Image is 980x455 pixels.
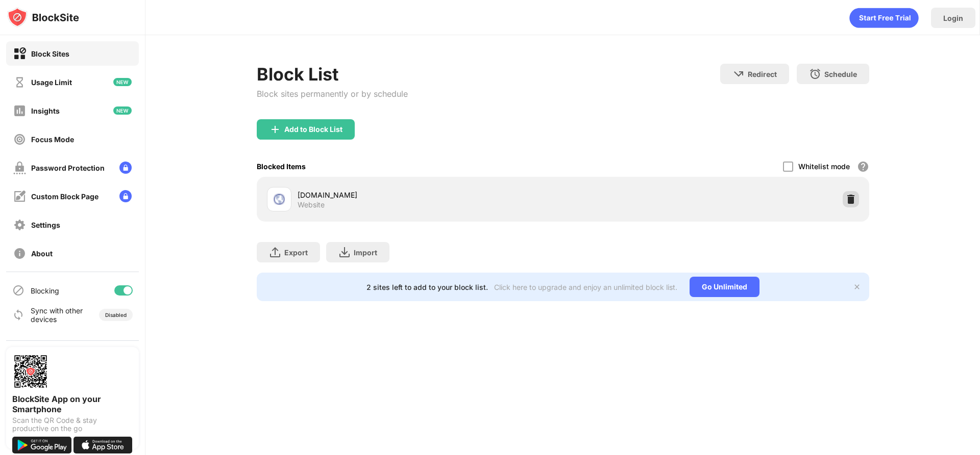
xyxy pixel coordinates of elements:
[113,78,132,86] img: new-icon.svg
[12,394,133,414] div: BlockSite App on your Smartphone
[13,133,26,146] img: focus-off.svg
[13,76,26,89] img: time-usage-off.svg
[366,283,488,291] div: 2 sites left to add to your block list.
[257,162,306,171] div: Blocked Items
[354,248,377,257] div: Import
[284,125,342,133] div: Add to Block List
[298,200,325,209] div: Website
[105,312,127,318] div: Disabled
[12,416,133,433] div: Scan the QR Code & stay productive on the go
[257,64,408,85] div: Block List
[284,248,308,257] div: Export
[257,89,408,99] div: Block sites permanently or by schedule
[31,192,99,201] div: Custom Block Page
[943,14,963,22] div: Login
[119,190,132,202] img: lock-menu.svg
[31,164,105,172] div: Password Protection
[13,190,26,203] img: customize-block-page-off.svg
[31,286,59,295] div: Blocking
[13,162,26,174] img: password-protection-off.svg
[31,221,60,229] div: Settings
[13,247,26,260] img: about-off.svg
[31,78,72,87] div: Usage Limit
[13,219,26,231] img: settings-off.svg
[12,437,71,453] img: get-it-on-google-play.svg
[31,135,74,144] div: Focus Mode
[494,283,677,291] div: Click here to upgrade and enjoy an unlimited block list.
[31,49,69,58] div: Block Sites
[12,284,24,297] img: blocking-icon.svg
[13,104,26,117] img: insights-off.svg
[119,162,132,174] img: lock-menu.svg
[824,70,857,78] div: Schedule
[13,47,26,60] img: block-on.svg
[849,8,919,28] div: animation
[73,437,133,453] img: download-on-the-app-store.svg
[7,7,79,28] img: logo-blocksite.svg
[31,249,53,258] div: About
[12,353,49,390] img: options-page-qr-code.png
[853,283,861,291] img: x-button.svg
[748,70,777,78] div: Redirect
[690,277,759,297] div: Go Unlimited
[31,106,60,115] div: Insights
[113,106,132,115] img: new-icon.svg
[798,162,850,171] div: Whitelist mode
[31,306,83,324] div: Sync with other devices
[273,193,285,205] img: favicons
[12,309,24,321] img: sync-icon.svg
[298,190,563,200] div: [DOMAIN_NAME]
